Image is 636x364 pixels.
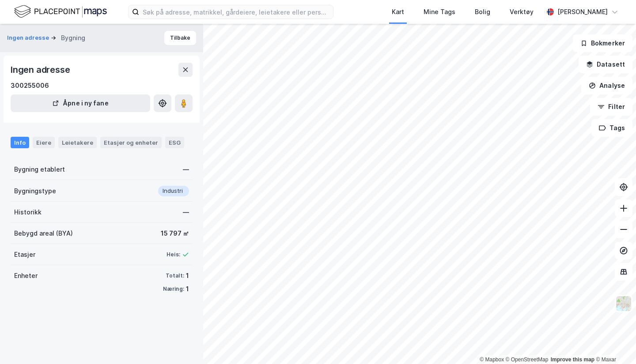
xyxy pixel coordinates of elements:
div: 15 797 ㎡ [161,228,189,239]
div: Enheter [14,270,38,281]
button: Tilbake [164,31,196,45]
div: [PERSON_NAME] [557,7,608,17]
div: Næring: [163,285,184,293]
div: — [183,164,189,175]
a: OpenStreetMap [506,356,549,363]
div: Heis: [167,251,180,258]
div: 300255006 [11,80,49,91]
button: Analyse [581,77,632,94]
div: Ingen adresse [11,63,72,77]
div: Info [11,137,29,148]
div: Kart [392,7,404,17]
button: Åpne i ny fane [11,94,150,112]
div: Mine Tags [424,7,455,17]
div: Eiere [33,137,55,148]
a: Mapbox [480,356,504,363]
button: Datasett [579,56,632,73]
input: Søk på adresse, matrikkel, gårdeiere, leietakere eller personer [139,5,333,19]
div: 1 [186,284,189,294]
div: Bygning etablert [14,164,65,175]
div: Bebygd areal (BYA) [14,228,73,239]
button: Bokmerker [573,34,632,52]
div: Bygningstype [14,186,56,196]
div: ESG [165,137,184,148]
div: Leietakere [58,137,97,148]
img: logo.f888ab2527a4732fd821a326f86c7f29.svg [14,4,107,19]
iframe: Chat Widget [592,322,636,364]
div: Historikk [14,207,42,218]
div: Etasjer og enheter [104,139,158,146]
div: Etasjer [14,249,35,260]
button: Filter [590,98,632,116]
div: Kontrollprogram for chat [592,322,636,364]
a: Improve this map [551,356,594,363]
div: Verktøy [510,7,534,17]
div: 1 [186,270,189,281]
div: Bygning [61,33,85,43]
div: Bolig [475,7,490,17]
div: — [183,207,189,218]
button: Tags [591,119,632,137]
img: Z [615,295,632,312]
button: Ingen adresse [7,34,51,42]
div: Totalt: [166,272,184,279]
